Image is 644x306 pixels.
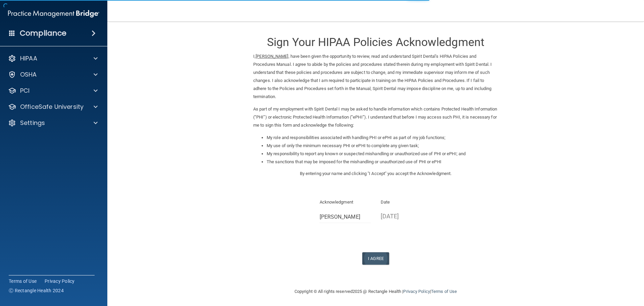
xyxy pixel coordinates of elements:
p: OfficeSafe University [20,103,84,111]
li: My role and responsibilities associated with handling PHI or ePHI as part of my job functions; [267,134,498,142]
a: Terms of Use [9,278,37,285]
li: My use of only the minimum necessary PHI or ePHI to complete any given task; [267,142,498,150]
a: OSHA [8,71,98,79]
ins: [PERSON_NAME] [256,54,288,59]
p: I, , have been given the opportunity to review, read and understand Spirit Dental’s HIPAA Policie... [253,52,498,101]
button: I Agree [362,252,389,265]
h3: Sign Your HIPAA Policies Acknowledgment [253,36,498,48]
li: The sanctions that may be imposed for the mishandling or unauthorized use of PHI or ePHI [267,158,498,166]
a: Terms of Use [431,289,457,294]
h4: Compliance [20,29,66,38]
div: Copyright © All rights reserved 2025 @ Rectangle Health | | [253,281,498,302]
p: OSHA [20,71,37,79]
a: HIPAA [8,54,98,62]
span: Ⓒ Rectangle Health 2024 [9,287,64,294]
input: Full Name [320,211,371,223]
p: By entering your name and clicking "I Accept" you accept the Acknowledgment. [253,170,498,178]
p: PCI [20,87,30,95]
a: Privacy Policy [403,289,430,294]
p: Acknowledgment [320,198,371,206]
a: PCI [8,87,98,95]
a: OfficeSafe University [8,103,98,111]
p: As part of my employment with Spirit Dental I may be asked to handle information which contains P... [253,105,498,129]
p: HIPAA [20,54,37,62]
a: Privacy Policy [45,278,75,285]
p: Settings [20,119,45,127]
li: My responsibility to report any known or suspected mishandling or unauthorized use of PHI or ePHI... [267,150,498,158]
p: [DATE] [381,211,432,222]
a: Settings [8,119,98,127]
p: Date [381,198,432,206]
img: PMB logo [8,7,99,20]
